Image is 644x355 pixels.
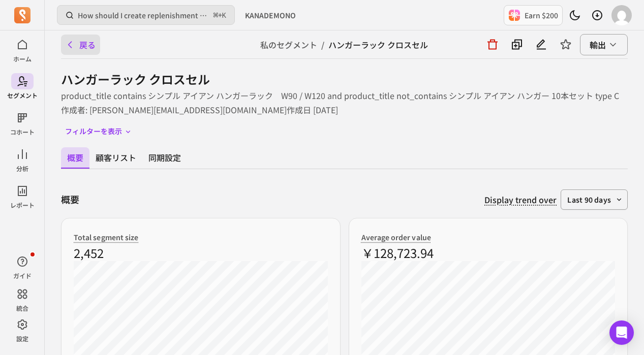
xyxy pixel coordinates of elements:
button: 顧客リスト [89,147,142,168]
span: Average order value [361,232,431,242]
span: ハンガーラック クロスセル [328,39,428,51]
button: 概要 [61,147,89,169]
h1: ハンガーラック クロスセル [61,71,628,87]
button: 輸出 [580,34,628,55]
p: ホーム [13,55,32,63]
p: product_title contains シンプル アイアン ハンガーラック W90 / W120 and product_title not_contains シンプル アイアン ハンガー... [61,89,628,102]
span: last 90 days [567,195,611,205]
button: 戻る [61,35,100,55]
p: 設定 [16,335,28,343]
p: 2,452 [74,245,328,261]
p: 作成者: [PERSON_NAME][EMAIL_ADDRESS][DOMAIN_NAME] 作成日 [DATE] [61,104,628,116]
p: セグメント [7,91,38,100]
span: 輸出 [590,39,606,51]
button: ガイド [11,251,34,282]
span: KANADEMONO [245,10,296,20]
img: avatar [611,5,632,25]
p: レポート [10,201,35,209]
button: How should I create replenishment flows?⌘+K [57,5,235,25]
p: コホート [10,128,35,136]
button: Toggle favorite [556,35,576,55]
p: How should I create replenishment flows? [78,10,209,20]
button: Toggle dark mode [565,5,585,25]
p: Earn $200 [525,10,558,20]
div: Open Intercom Messenger [609,320,634,345]
kbd: ⌘ [213,9,219,22]
span: / [317,39,328,51]
kbd: K [222,12,226,20]
p: 分析 [16,165,28,173]
button: Earn $200 [504,5,563,25]
p: Display trend over [484,193,557,206]
a: 私のセグメント [260,39,317,51]
button: last 90 days [561,189,628,210]
button: KANADEMONO [239,6,302,24]
span: + [213,10,226,21]
p: 概要 [61,192,79,206]
p: ￥128,723.94 [361,245,616,261]
button: 同期設定 [142,147,187,168]
button: フィルターを表示 [61,124,136,139]
span: Total segment size [74,232,138,242]
p: 統合 [16,304,28,312]
p: ガイド [13,272,32,280]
